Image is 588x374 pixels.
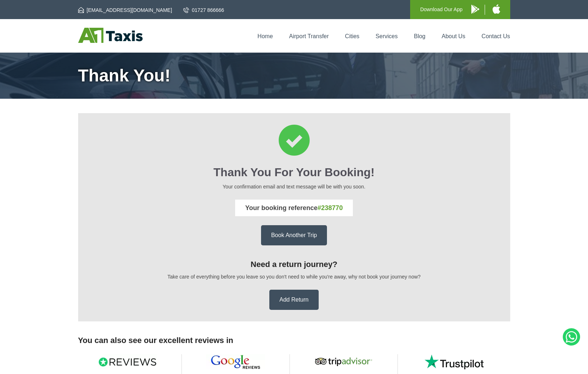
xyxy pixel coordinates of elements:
a: Add Return [269,290,319,310]
img: Reviews IO [98,354,157,369]
strong: Your booking reference [245,204,343,212]
a: Cities [345,33,359,39]
h3: Need a return journey? [88,260,500,269]
a: About Us [442,33,466,39]
h3: You can also see our excellent reviews in [78,336,510,345]
a: Services [376,33,398,39]
img: Thank You for your booking Icon [279,125,310,156]
p: Your confirmation email and text message will be with you soon. [88,183,500,191]
a: [EMAIL_ADDRESS][DOMAIN_NAME] [78,6,172,14]
a: 01727 866666 [183,6,224,14]
img: Tripadvisor Reviews [314,354,373,369]
img: A1 Taxis Android App [471,5,479,14]
p: Download Our App [420,5,463,14]
img: Google Reviews [206,354,265,369]
a: Home [257,33,273,39]
h1: Thank You! [78,67,510,84]
h2: Thank You for your booking! [88,166,500,179]
a: Blog [414,33,425,39]
p: Take care of everything before you leave so you don't need to while you're away, why not book you... [88,273,500,281]
img: A1 Taxis iPhone App [493,4,500,14]
a: Book Another Trip [261,225,327,245]
img: Trustpilot Reviews [425,354,484,369]
img: A1 Taxis St Albans LTD [78,28,143,43]
a: Contact Us [481,33,510,39]
span: #238770 [318,204,343,212]
a: Airport Transfer [289,33,329,39]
